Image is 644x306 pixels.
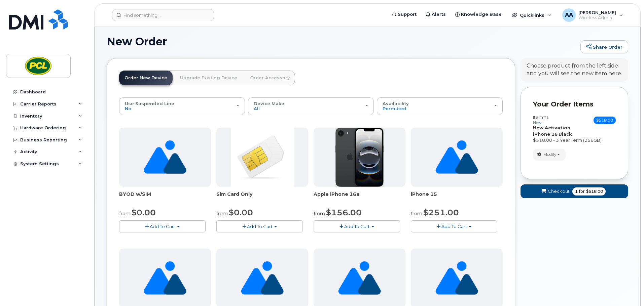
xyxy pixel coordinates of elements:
p: Your Order Items [533,99,616,109]
strong: iPhone 16 [533,131,558,137]
small: from [119,211,131,217]
span: Permitted [383,106,406,111]
div: Sim Card Only [216,191,308,204]
span: Availability [383,101,409,106]
span: Device Make [254,101,284,106]
button: Add To Cart [411,220,497,232]
div: Apple iPhone 16e [314,191,405,204]
span: No [125,106,131,111]
div: Choose product from the left side and you will see the new item here. [527,62,622,78]
span: 1 [575,188,578,194]
small: from [216,211,228,217]
strong: New Activation [533,125,570,130]
button: Add To Cart [216,220,303,232]
span: Use Suspended Line [125,101,174,106]
button: Use Suspended Line No [119,97,245,115]
h3: Item [533,115,549,125]
small: from [411,211,422,217]
img: iphone16e.png [335,128,384,187]
div: BYOD w/SIM [119,191,211,204]
img: no_image_found-2caef05468ed5679b831cfe6fc140e25e0c280774317ffc20a367ab7fd17291e.png [435,128,478,187]
small: from [314,211,325,217]
button: Modify [533,149,566,161]
span: $156.00 [326,208,362,217]
span: Add To Cart [247,224,273,229]
div: $518.00 - 3 Year Term (256GB) [533,137,616,143]
a: Share Order [580,40,628,54]
span: $0.00 [229,208,253,217]
span: Modify [543,151,557,158]
span: $0.00 [132,208,156,217]
span: Add To Cart [441,224,467,229]
span: $518.00 [594,117,616,124]
span: Add To Cart [150,224,175,229]
small: new [533,120,541,125]
span: $251.00 [423,208,459,217]
a: Order Accessory [245,71,295,85]
span: #1 [543,115,549,120]
span: All [254,106,260,111]
div: iPhone 15 [411,191,503,204]
strong: Black [559,131,572,137]
button: Device Make All [248,97,374,115]
button: Add To Cart [119,220,206,232]
h1: New Order [107,36,577,47]
button: Availability Permitted [377,97,503,115]
img: ______________2020-08-11___23.11.32.png [231,128,294,187]
img: no_image_found-2caef05468ed5679b831cfe6fc140e25e0c280774317ffc20a367ab7fd17291e.png [144,128,186,187]
a: Order New Device [119,71,173,85]
a: Upgrade Existing Device [175,71,243,85]
span: for [578,188,586,194]
button: Add To Cart [314,220,400,232]
button: Checkout 1 for $518.00 [521,184,628,198]
span: Checkout [548,188,570,194]
span: Add To Cart [344,224,370,229]
span: $518.00 [586,188,603,194]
